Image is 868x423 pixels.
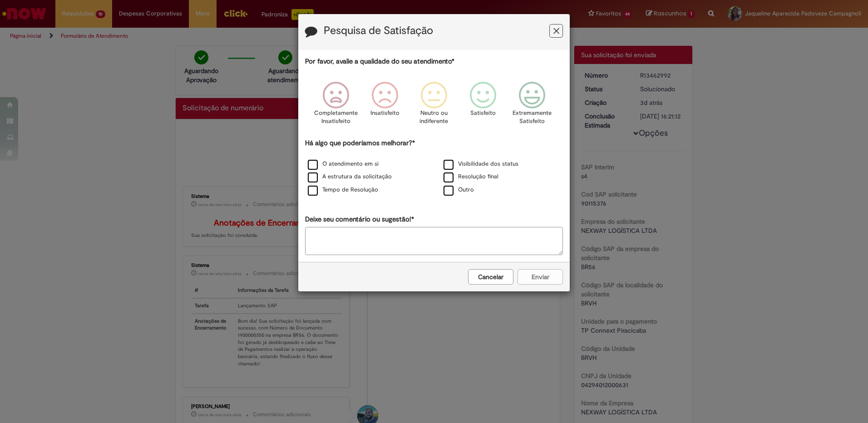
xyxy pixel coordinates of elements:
div: Completamente Insatisfeito [312,75,359,137]
label: A estrutura da solicitação [308,172,392,181]
label: Deixe seu comentário ou sugestão!* [305,215,414,224]
p: Extremamente Satisfeito [513,109,552,126]
label: Visibilidade dos status [444,160,518,168]
label: O atendimento em si [308,160,379,168]
p: Insatisfeito [370,109,399,118]
label: Por favor, avalie a qualidade do seu atendimento* [305,57,454,66]
div: Neutro ou indiferente [411,75,457,137]
div: Extremamente Satisfeito [509,75,555,137]
div: Satisfeito [460,75,506,137]
label: Resolução final [444,172,498,181]
p: Neutro ou indiferente [418,109,450,126]
button: Cancelar [468,269,513,285]
label: Outro [444,186,474,194]
p: Satisfeito [470,109,496,118]
label: Tempo de Resolução [308,186,378,194]
label: Pesquisa de Satisfação [324,25,433,37]
p: Completamente Insatisfeito [314,109,358,126]
div: Insatisfeito [362,75,408,137]
div: Há algo que poderíamos melhorar?* [305,138,563,197]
